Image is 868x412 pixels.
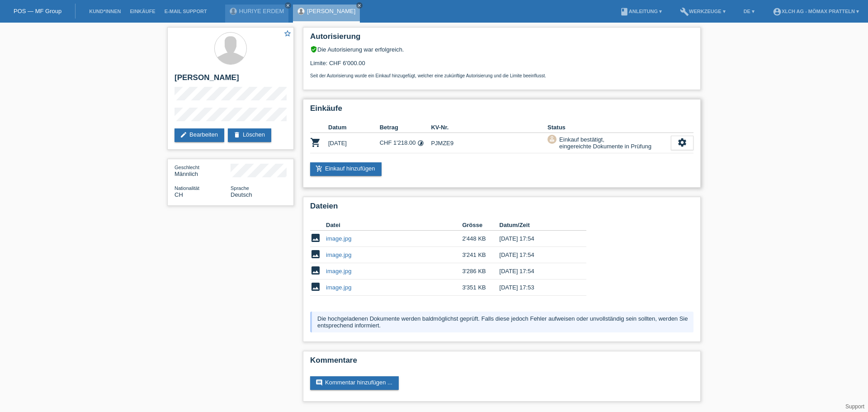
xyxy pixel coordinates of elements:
th: Datei [326,220,462,231]
td: 3'241 KB [462,247,499,263]
i: settings [677,137,687,147]
i: delete [233,131,241,138]
a: editBearbeiten [175,128,224,142]
i: approval [549,136,555,142]
span: Deutsch [231,191,252,198]
span: Nationalität [175,185,199,191]
td: [DATE] 17:53 [500,279,574,296]
a: star_border [283,29,292,39]
a: image.jpg [326,251,351,258]
i: image [310,232,321,243]
a: image.jpg [326,284,351,291]
i: image [310,265,321,276]
td: CHF 1'218.00 [380,133,431,153]
h2: Dateien [310,202,693,215]
a: commentKommentar hinzufügen ... [310,376,399,390]
a: image.jpg [326,268,351,275]
span: Schweiz [175,191,183,198]
td: 3'286 KB [462,263,499,279]
h2: [PERSON_NAME] [175,73,287,87]
a: POS — MF Group [14,8,61,14]
a: add_shopping_cartEinkauf hinzufügen [310,162,382,176]
th: Datum/Zeit [500,220,574,231]
a: DE ▾ [739,9,759,14]
a: [PERSON_NAME] [307,8,355,14]
td: PJMZE9 [431,133,547,153]
a: close [285,2,291,9]
i: POSP00028352 [310,137,321,148]
h2: Autorisierung [310,32,693,46]
a: HURIYE ERDEM [239,8,284,14]
i: book [620,7,629,16]
h2: Einkäufe [310,104,693,118]
div: Die Autorisierung war erfolgreich. [310,46,693,53]
a: image.jpg [326,235,351,242]
td: [DATE] 17:54 [500,231,574,247]
a: bookAnleitung ▾ [615,9,666,14]
i: edit [180,131,187,138]
div: Männlich [175,164,231,177]
div: Die hochgeladenen Dokumente werden baldmöglichst geprüft. Falls diese jedoch Fehler aufweisen ode... [310,312,693,332]
i: star_border [283,29,292,38]
i: verified_user [310,46,317,53]
td: [DATE] 17:54 [500,263,574,279]
td: [DATE] 17:54 [500,247,574,263]
th: Betrag [380,122,431,133]
a: buildWerkzeuge ▾ [675,9,730,14]
a: E-Mail Support [160,9,212,14]
h2: Kommentare [310,356,693,369]
i: image [310,281,321,292]
i: build [680,7,689,16]
th: Status [547,122,671,133]
td: 3'351 KB [462,279,499,296]
th: KV-Nr. [431,122,547,133]
i: account_circle [773,7,782,16]
a: Support [845,403,864,410]
div: Einkauf bestätigt, eingereichte Dokumente in Prüfung [557,135,651,151]
i: Fixe Raten - Zinsübernahme durch Kunde (12 Raten) [417,140,424,147]
i: comment [316,379,323,386]
th: Datum [328,122,380,133]
p: Seit der Autorisierung wurde ein Einkauf hinzugefügt, welcher eine zukünftige Autorisierung und d... [310,73,693,78]
a: Einkäufe [125,9,160,14]
i: close [286,3,290,8]
a: deleteLöschen [228,128,271,142]
i: add_shopping_cart [316,165,323,172]
span: Sprache [231,185,249,191]
div: Limite: CHF 6'000.00 [310,53,693,78]
td: [DATE] [328,133,380,153]
td: 2'448 KB [462,231,499,247]
i: close [357,3,362,8]
a: close [356,2,363,9]
th: Grösse [462,220,499,231]
a: Kund*innen [85,9,125,14]
a: account_circleXLCH AG - Mömax Pratteln ▾ [768,9,863,14]
span: Geschlecht [175,165,199,170]
i: image [310,249,321,260]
